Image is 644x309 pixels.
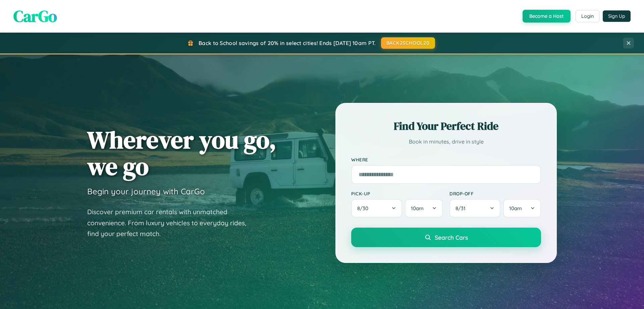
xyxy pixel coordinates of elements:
label: Pick-up [351,191,443,196]
button: BACK2SCHOOL20 [381,37,435,49]
span: Search Cars [435,234,468,241]
h3: Begin your journey with CarGo [87,186,205,196]
span: Back to School savings of 20% in select cities! Ends [DATE] 10am PT. [199,40,376,46]
span: 10am [411,205,424,211]
h2: Find Your Perfect Ride [351,119,541,133]
label: Where [351,157,541,162]
button: 8/31 [449,199,500,218]
button: Search Cars [351,228,541,247]
button: Sign Up [603,10,631,22]
label: Drop-off [449,191,541,196]
button: 8/30 [351,199,402,218]
span: 8 / 30 [357,205,372,211]
p: Book in minutes, drive in style [351,137,541,147]
button: 10am [503,199,541,218]
button: 10am [405,199,443,218]
span: CarGo [13,5,57,27]
p: Discover premium car rentals with unmatched convenience. From luxury vehicles to everyday rides, ... [87,206,255,239]
button: Become a Host [523,10,571,23]
button: Login [576,10,599,22]
span: 10am [509,205,522,211]
span: 8 / 31 [455,205,469,211]
h1: Wherever you go, we go [87,126,276,180]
